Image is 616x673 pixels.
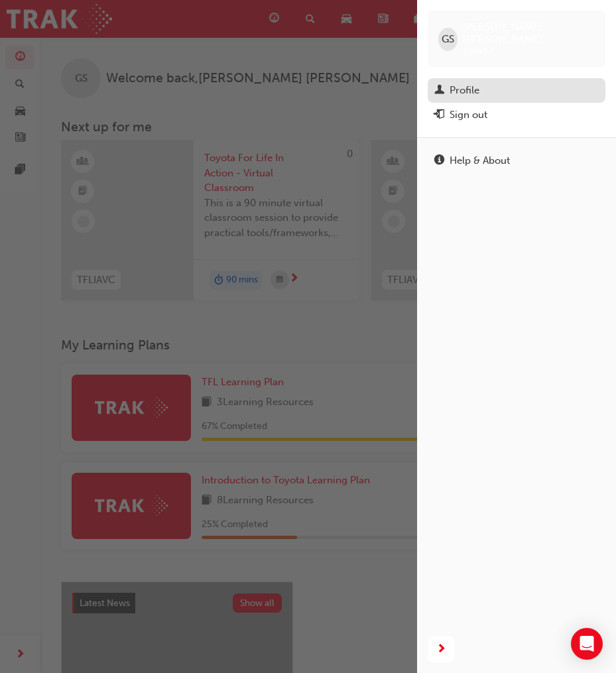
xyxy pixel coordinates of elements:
div: Open Intercom Messenger [571,628,603,660]
span: next-icon [436,641,446,658]
a: Help & About [428,149,605,173]
span: 316454 [463,46,493,57]
span: info-icon [434,155,444,167]
span: man-icon [434,85,444,97]
span: exit-icon [434,109,444,121]
div: Help & About [450,153,510,168]
div: Profile [450,83,479,98]
div: Sign out [450,107,487,123]
button: Sign out [428,103,605,127]
span: GS [442,32,454,47]
a: Profile [428,78,605,103]
span: [PERSON_NAME] [PERSON_NAME] [463,21,595,45]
